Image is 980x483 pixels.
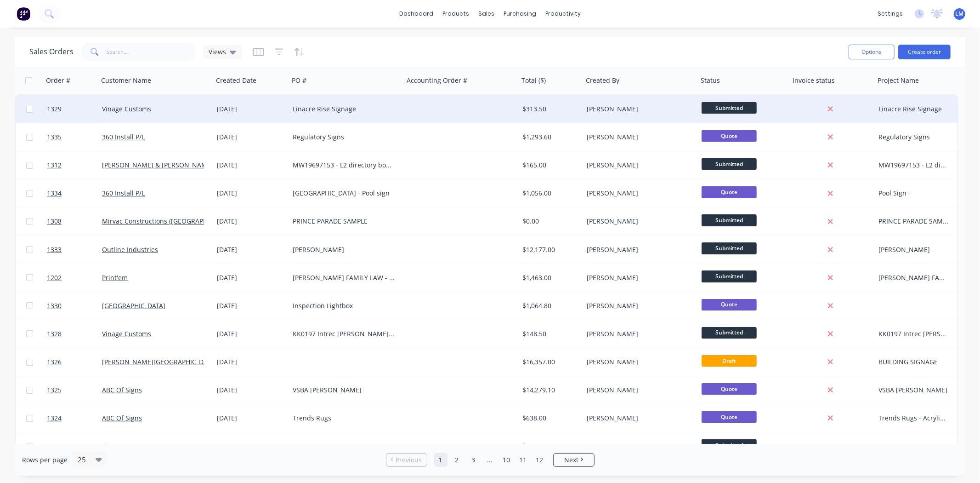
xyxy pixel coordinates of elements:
[293,132,395,142] div: Regulatory Signs
[107,43,196,61] input: Search...
[293,245,395,254] div: [PERSON_NAME]
[293,273,395,282] div: [PERSON_NAME] FAMILY LAW - Reception Lightbox
[47,95,102,123] a: 1329
[47,320,102,348] a: 1328
[587,217,689,226] div: [PERSON_NAME]
[587,301,689,310] div: [PERSON_NAME]
[46,76,70,85] div: Order #
[102,273,128,282] a: Print'em
[293,385,395,395] div: VSBA [PERSON_NAME]
[47,245,62,254] span: 1333
[47,432,102,460] a: 999
[878,161,949,170] div: MW19697153 - L2 directory board updates
[587,385,689,395] div: [PERSON_NAME]
[217,414,285,423] div: [DATE]
[564,455,578,465] span: Next
[702,186,757,198] span: Quote
[47,189,62,198] span: 1334
[102,189,145,197] a: 360 Install P/L
[587,329,689,339] div: [PERSON_NAME]
[101,76,151,85] div: Customer Name
[217,245,285,254] div: [DATE]
[587,245,689,254] div: [PERSON_NAME]
[293,189,395,198] div: [GEOGRAPHIC_DATA] - Pool sign
[382,453,598,467] ul: Pagination
[483,453,497,467] a: Jump forward
[102,104,151,113] a: Vinage Customs
[522,161,577,170] div: $165.00
[47,179,102,207] a: 1334
[878,76,919,85] div: Project Name
[47,404,102,432] a: 1324
[522,104,577,114] div: $313.50
[702,411,757,423] span: Quote
[293,104,395,114] div: Linacre Rise Signage
[878,132,949,142] div: Regulatory Signs
[702,355,757,367] span: Draft
[522,414,577,423] div: $638.00
[434,453,448,467] a: Page 1 is your current page
[878,414,949,423] div: Trends Rugs - Acrylic lettering
[878,329,949,339] div: KK0197 Intrec [PERSON_NAME] - Timber Disc
[102,217,259,225] a: Mirvac Constructions ([GEOGRAPHIC_DATA]) Pty Ltd
[702,130,757,142] span: Quote
[47,357,62,367] span: 1326
[17,7,30,21] img: Factory
[522,442,577,451] div: $6,583.50
[849,45,895,59] button: Options
[47,207,102,235] a: 1308
[47,376,102,404] a: 1325
[217,301,285,310] div: [DATE]
[878,245,949,254] div: [PERSON_NAME]
[102,414,142,422] a: ABC Of Signs
[522,132,577,142] div: $1,293.60
[217,329,285,339] div: [DATE]
[47,104,62,114] span: 1329
[217,442,285,451] div: [DATE]
[450,453,464,467] a: Page 2
[102,301,165,310] a: [GEOGRAPHIC_DATA]
[878,385,949,395] div: VSBA [PERSON_NAME]
[386,455,427,465] a: Previous page
[522,301,577,310] div: $1,064.80
[102,357,334,366] a: [PERSON_NAME][GEOGRAPHIC_DATA][PERSON_NAME] [GEOGRAPHIC_DATA]
[873,7,907,21] div: settings
[217,357,285,367] div: [DATE]
[209,47,226,57] span: Views
[47,151,102,179] a: 1312
[217,132,285,142] div: [DATE]
[293,329,395,339] div: KK0197 Intrec [PERSON_NAME] - Timber Disc
[396,455,422,465] span: Previous
[702,270,757,282] span: Submitted
[217,104,285,114] div: [DATE]
[102,442,145,450] a: Sign Manager
[878,217,949,226] div: PRINCE PARADE SAMPLE
[522,189,577,198] div: $1,056.00
[292,76,306,85] div: PO #
[701,76,720,85] div: Status
[541,7,585,21] div: productivity
[47,329,62,339] span: 1328
[522,357,577,367] div: $16,357.00
[47,132,62,142] span: 1335
[217,273,285,282] div: [DATE]
[521,76,546,85] div: Total ($)
[587,357,689,367] div: [PERSON_NAME]
[533,453,547,467] a: Page 12
[102,161,213,169] a: [PERSON_NAME] & [PERSON_NAME]
[516,453,530,467] a: Page 11
[702,102,757,114] span: Submitted
[102,385,142,394] a: ABC Of Signs
[47,161,62,170] span: 1312
[956,10,964,18] span: LM
[500,453,514,467] a: Page 10
[793,76,835,85] div: Invoice status
[878,104,949,114] div: Linacre Rise Signage
[898,45,951,59] button: Create order
[217,189,285,198] div: [DATE]
[702,158,757,170] span: Submitted
[29,47,74,56] h1: Sales Orders
[499,7,541,21] div: purchasing
[702,439,757,451] span: Submitted
[47,442,58,451] span: 999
